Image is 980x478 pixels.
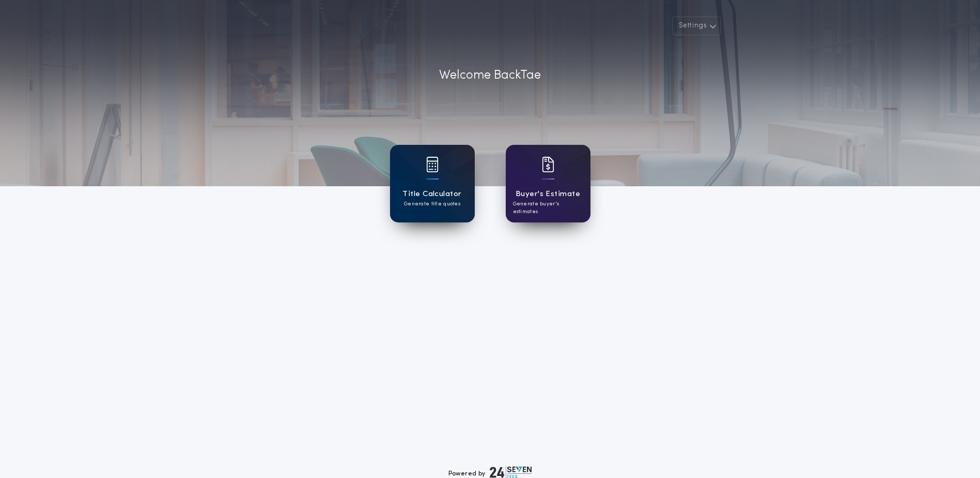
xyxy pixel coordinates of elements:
[402,188,461,200] h1: Title Calculator
[516,188,580,200] h1: Buyer's Estimate
[672,17,721,35] button: Settings
[404,200,460,208] p: Generate title quotes
[506,145,590,222] a: card iconBuyer's EstimateGenerate buyer's estimates
[513,200,583,216] p: Generate buyer's estimates
[390,145,475,222] a: card iconTitle CalculatorGenerate title quotes
[439,66,541,85] p: Welcome Back Tae
[542,157,554,172] img: card icon
[426,157,439,172] img: card icon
